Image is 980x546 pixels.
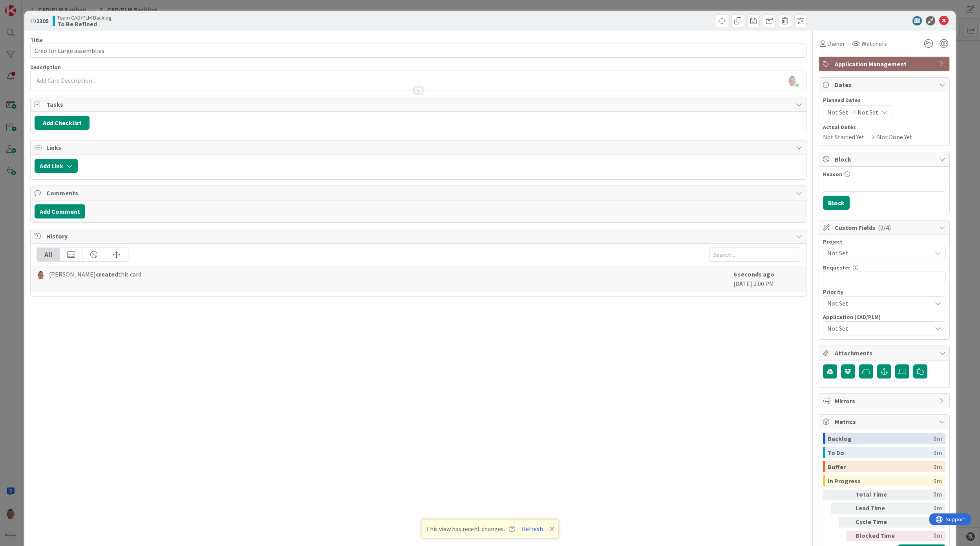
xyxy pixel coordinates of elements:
[933,447,942,458] div: 0m
[827,324,932,333] span: Not Set
[856,503,899,514] div: Lead Time
[30,44,806,58] input: type card name here...
[878,224,891,231] span: ( 0/4 )
[519,524,546,534] button: Refresh
[30,16,49,25] span: ID
[57,21,112,27] b: To Be Refined
[30,64,61,71] span: Description
[823,171,842,178] label: Reason
[16,1,36,11] span: Support
[828,433,933,444] div: Backlog
[933,461,942,472] div: 0m
[823,132,865,142] span: Not Started Yet
[709,248,800,262] input: Search...
[856,531,899,541] div: Blocked Time
[902,490,942,500] div: 0m
[35,116,90,130] button: Add Checklist
[49,269,141,279] span: [PERSON_NAME] this card
[827,39,845,48] span: Owner
[856,517,899,528] div: Cycle Time
[46,100,792,109] span: Tasks
[856,490,899,500] div: Total Time
[827,107,848,117] span: Not Set
[861,39,887,48] span: Watchers
[35,204,85,218] button: Add Comment
[37,270,45,279] img: TJ
[835,59,935,69] span: Application Management
[823,96,945,104] span: Planned Dates
[426,524,515,533] span: This view has recent changes.
[823,123,945,131] span: Actual Dates
[35,159,78,173] button: Add Link
[37,248,60,261] div: All
[823,196,850,210] button: Block
[46,231,792,241] span: History
[828,461,933,472] div: Buffer
[823,289,945,295] div: Priority
[827,248,928,258] span: Not Set
[835,223,935,232] span: Custom Fields
[96,270,118,278] b: created
[733,270,774,278] b: 6 seconds ago
[835,80,935,89] span: Dates
[36,17,49,25] b: 2305
[828,475,933,486] div: In Progress
[835,348,935,358] span: Attachments
[835,417,935,426] span: Metrics
[902,531,942,541] div: 0m
[857,107,878,117] span: Not Set
[46,188,792,198] span: Comments
[823,239,945,244] div: Project
[827,298,928,309] span: Not Set
[57,15,112,21] span: Team CAD/PLM Backlog
[877,132,912,142] span: Not Done Yet
[902,503,942,514] div: 0m
[835,155,935,164] span: Block
[823,264,850,271] label: Requester
[30,36,43,44] label: Title
[835,396,935,406] span: Mirrors
[902,517,942,528] div: 0m
[823,314,945,320] div: Application (CAD/PLM)
[828,447,933,458] div: To Do
[933,475,942,486] div: 0m
[933,433,942,444] div: 0m
[46,143,792,152] span: Links
[787,75,798,86] img: X8mj6hJYAujqEDlu7QlL9MAggqSR54HW.jpg
[733,269,800,288] div: [DATE] 2:00 PM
